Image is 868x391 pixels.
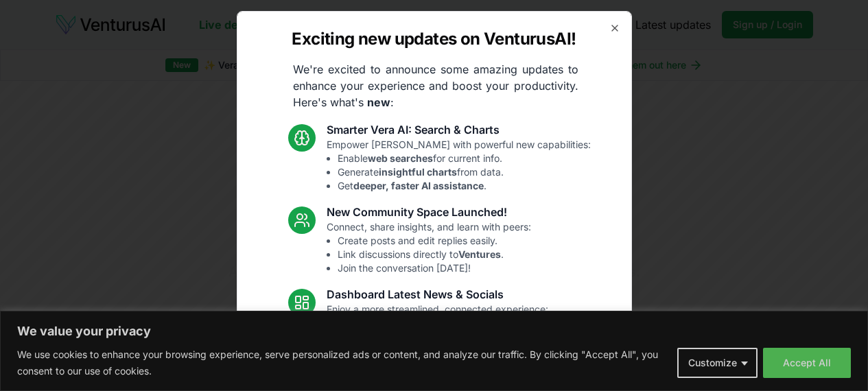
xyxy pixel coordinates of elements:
[327,138,591,193] p: Empower [PERSON_NAME] with powerful new capabilities:
[338,179,591,193] li: Get .
[368,152,433,164] strong: web searches
[353,180,484,191] strong: deeper, faster AI assistance
[327,220,531,275] p: Connect, share insights, and learn with peers:
[338,316,548,330] li: Standardized analysis .
[282,61,589,110] p: We're excited to announce some amazing updates to enhance your experience and boost your producti...
[458,248,501,260] strong: Ventures
[338,261,531,275] li: Join the conversation [DATE]!
[292,28,576,50] h2: Exciting new updates on VenturusAI!
[371,331,466,342] strong: latest industry news
[379,166,457,178] strong: insightful charts
[327,303,548,357] p: Enjoy a more streamlined, connected experience:
[338,152,591,165] li: Enable for current info.
[437,317,502,329] strong: introductions
[327,368,538,385] h3: Fixes and UI Polish
[338,330,548,344] li: Access articles.
[327,121,591,138] h3: Smarter Vera AI: Search & Charts
[327,286,548,303] h3: Dashboard Latest News & Socials
[338,248,531,261] li: Link discussions directly to .
[338,165,591,179] li: Generate from data.
[338,344,548,357] li: See topics.
[367,95,390,109] strong: new
[338,234,531,248] li: Create posts and edit replies easily.
[355,344,466,356] strong: trending relevant social
[327,204,531,220] h3: New Community Space Launched!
